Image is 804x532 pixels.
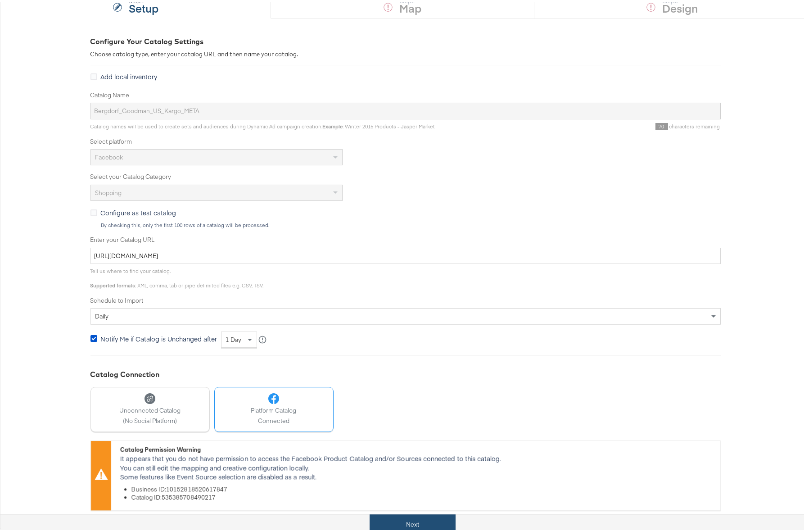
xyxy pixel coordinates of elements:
[90,246,721,262] input: Enter Catalog URL, e.g. http://www.example.com/products.xml
[90,48,721,56] div: Choose catalog type, enter your catalog URL and then name your catalog.
[90,367,721,377] div: Catalog Connection
[119,404,181,413] span: Unconnected Catalog
[90,233,721,242] label: Enter your Catalog URL
[90,280,136,286] strong: Supported formats
[131,491,716,500] li: Catalog ID: 535385708490217
[120,451,716,478] p: It appears that you do not have permission to access the Facebook Product Catalog and/or Sources ...
[95,151,123,159] span: Facebook
[90,170,721,179] label: Select your Catalog Category
[435,121,721,128] div: characters remaining
[214,385,334,430] button: Platform CatalogConnected
[101,70,158,79] span: Add local inventory
[90,89,721,97] label: Catalog Name
[655,121,668,127] span: 70
[120,443,716,452] div: Catalog Permission Warning
[95,186,122,195] span: Shopping
[90,100,721,117] input: Name your catalog e.g. My Dynamic Product Catalog
[101,220,721,226] div: By checking this, only the first 100 rows of a catalog will be processed.
[90,265,264,286] span: Tell us where to find your catalog. : XML, comma, tab or pipe delimited files e.g. CSV, TSV.
[90,385,210,430] button: Unconnected Catalog(No Social Platform)
[101,332,217,341] span: Notify Me if Catalog is Unchanged after
[119,414,181,423] span: (No Social Platform)
[101,206,176,215] span: Configure as test catalog
[226,333,242,341] span: 1 day
[90,121,435,127] span: Catalog names will be used to create sets and audiences during Dynamic Ad campaign creation. : Wi...
[251,404,297,413] span: Platform Catalog
[323,121,343,127] strong: Example
[90,34,721,45] div: Configure Your Catalog Settings
[90,294,721,303] label: Schedule to Import
[131,482,716,491] li: Business ID: 10152818520617847
[95,310,109,318] span: daily
[90,135,721,144] label: Select platform
[251,414,297,423] span: Connected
